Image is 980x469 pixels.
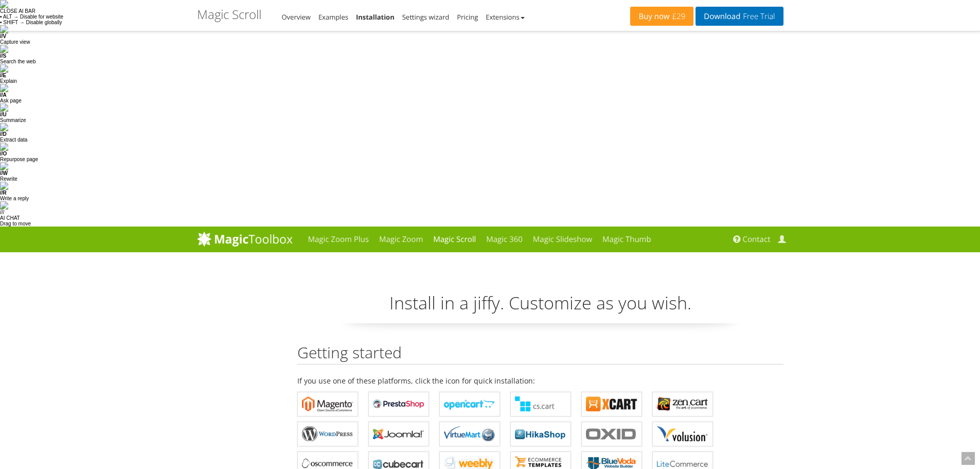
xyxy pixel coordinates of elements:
a: Magic Zoom Plus [303,227,374,252]
b: Magic Scroll for VirtueMart [444,426,495,442]
a: Magic Scroll for Magento [297,392,358,416]
b: Magic Scroll for HikaShop [515,426,566,442]
p: If you use one of these platforms, click the icon for quick installation: [297,375,783,387]
a: Magic Scroll for Joomla [368,422,429,446]
a: Magic Scroll for Volusion [652,422,713,446]
a: Magic Scroll [428,227,481,252]
h2: Getting started [297,344,783,364]
b: Magic Scroll for X-Cart [586,396,637,412]
a: Magic Scroll for VirtueMart [439,422,500,446]
b: Magic Scroll for Volusion [657,426,708,442]
p: Install in a jiffy. Customize as you wish. [297,291,783,323]
b: Magic Scroll for PrestaShop [373,396,424,412]
a: Magic Slideshow [528,227,597,252]
a: Contact [730,227,776,252]
b: Magic Scroll for Zen Cart [657,396,708,412]
a: Magic Scroll for X-Cart [581,392,642,416]
b: Magic Scroll for WordPress [302,426,353,442]
a: Magic Scroll for OXID [581,422,642,446]
b: Magic Scroll for Magento [302,396,353,412]
b: Magic Scroll for OXID [586,426,637,442]
b: Magic Scroll for OpenCart [444,396,495,412]
a: Magic Thumb [597,227,656,252]
a: Magic Scroll for WordPress [297,422,358,446]
a: Magic Scroll for PrestaShop [368,392,429,416]
a: Magic Scroll for HikaShop [510,422,571,446]
a: Magic Scroll for Zen Cart [652,392,713,416]
a: Magic Zoom [374,227,428,252]
a: Magic Scroll for OpenCart [439,392,500,416]
b: Magic Scroll for Joomla [373,426,424,442]
img: MagicToolbox.com - Image tools for your website [197,231,293,247]
a: Magic 360 [481,227,528,252]
a: Magic Scroll for CS-Cart [510,392,571,416]
b: Magic Scroll for CS-Cart [515,396,566,412]
span: Contact [743,234,771,245]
